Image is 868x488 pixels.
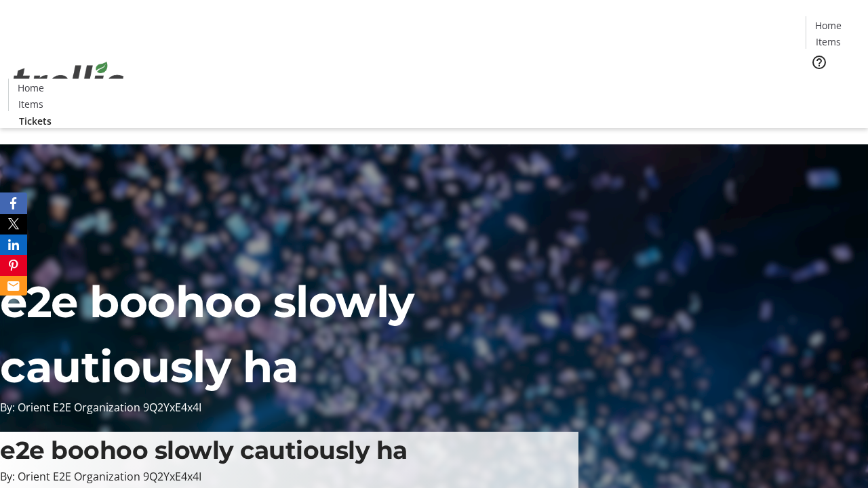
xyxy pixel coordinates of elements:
[816,79,849,93] span: Tickets
[9,97,52,111] a: Items
[806,18,850,33] a: Home
[19,114,52,128] span: Tickets
[18,81,44,95] span: Home
[816,35,841,49] span: Items
[9,81,52,95] a: Home
[806,49,833,76] button: Help
[806,79,860,93] a: Tickets
[8,47,129,115] img: Orient E2E Organization 9Q2YxE4x4I's Logo
[815,18,842,33] span: Home
[8,114,62,128] a: Tickets
[806,35,850,49] a: Items
[18,97,43,111] span: Items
